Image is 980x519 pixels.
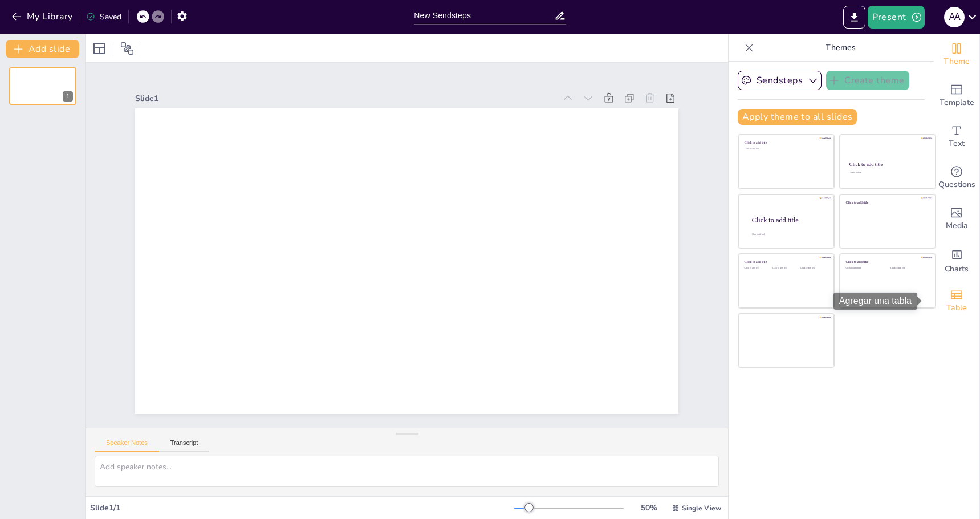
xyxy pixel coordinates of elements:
[846,200,928,204] div: Click to add title
[752,216,825,224] div: Click to add title
[63,91,73,102] div: 1
[95,439,159,452] button: Speaker Notes
[946,220,968,232] span: Media
[890,267,926,270] div: Click to add text
[934,157,979,198] div: Get real-time input from your audience
[946,302,967,314] span: Table
[90,502,514,513] div: Slide 1 / 1
[944,6,965,29] button: A A
[940,96,974,109] span: Template
[849,161,925,167] div: Click to add title
[846,267,882,270] div: Click to add text
[745,141,826,145] div: Click to add title
[934,281,979,322] div: Add a table
[170,39,584,137] div: Slide 1
[868,6,925,29] button: Present
[682,504,721,513] span: Single View
[843,6,865,29] button: Export to PowerPoint
[758,34,922,62] p: Themes
[772,267,798,270] div: Click to add text
[745,148,826,151] div: Click to add text
[839,296,912,306] font: Agregar una tabla
[846,260,928,264] div: Click to add title
[849,172,925,175] div: Click to add text
[934,116,979,157] div: Add text boxes
[738,109,857,125] button: Apply theme to all slides
[86,11,121,22] div: Saved
[934,75,979,116] div: Add ready made slides
[934,34,979,75] div: Change the overall theme
[938,179,975,191] span: Questions
[945,263,969,275] span: Charts
[800,267,826,270] div: Click to add text
[9,67,76,105] div: 1
[949,137,965,150] span: Text
[159,439,210,452] button: Transcript
[745,267,770,270] div: Click to add text
[9,7,78,26] button: My Library
[120,42,134,55] span: Position
[6,40,79,58] button: Add slide
[90,39,108,58] div: Layout
[738,71,822,90] button: Sendsteps
[635,502,662,513] div: 50 %
[934,198,979,240] div: Add images, graphics, shapes or video
[745,260,826,264] div: Click to add title
[944,7,965,27] div: A A
[414,7,554,24] input: Insert title
[826,71,909,90] button: Create theme
[752,233,824,236] div: Click to add body
[944,55,970,68] span: Theme
[934,240,979,281] div: Add charts and graphs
